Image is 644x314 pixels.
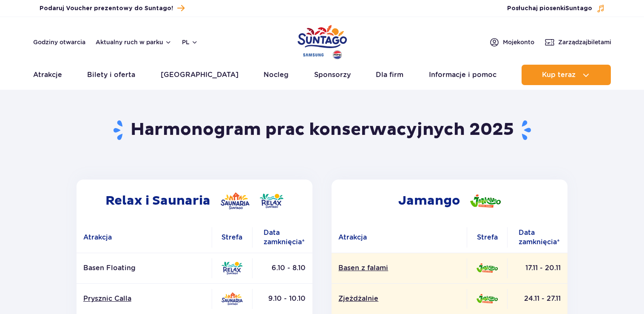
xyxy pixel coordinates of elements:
[83,263,205,273] p: Basen Floating
[252,222,312,253] th: Data zamknięcia*
[221,262,243,274] img: Relax
[33,38,85,46] a: Godziny otwarcia
[503,38,534,46] span: Moje konto
[507,4,605,13] button: Posłuchaj piosenkiSuntago
[508,222,567,253] th: Data zamknięcia*
[338,294,460,303] a: Zjeżdżalnie
[161,65,238,85] a: [GEOGRAPHIC_DATA]
[221,292,243,305] img: Saunaria
[376,65,403,85] a: Dla firm
[522,65,611,85] button: Kup teraz
[545,37,611,47] a: Zarządzajbiletami
[558,38,611,46] span: Zarządzaj biletami
[33,65,62,85] a: Atrakcje
[489,37,534,47] a: Mojekonto
[252,253,312,283] td: 6.10 - 8.10
[332,222,467,253] th: Atrakcja
[477,263,498,273] img: Jamango
[542,71,576,79] span: Kup teraz
[40,3,184,14] a: Podaruj Voucher prezentowy do Suntago!
[83,294,205,303] a: Prysznic Calla
[96,39,172,46] button: Aktualny ruch w parku
[477,294,498,303] img: Jamango
[212,222,252,253] th: Strefa
[182,38,198,46] button: pl
[77,222,212,253] th: Atrakcja
[314,65,351,85] a: Sponsorzy
[338,263,460,273] a: Basen z falami
[298,21,347,60] a: Park of Poland
[252,283,312,314] td: 9.10 - 10.10
[470,194,501,208] img: Jamango
[73,119,571,141] h1: Harmonogram prac konserwacyjnych 2025
[260,194,284,208] img: Relax
[332,180,567,222] h2: Jamango
[77,180,312,222] h2: Relax i Saunaria
[565,6,592,11] span: Suntago
[508,283,567,314] td: 24.11 - 27.11
[87,65,135,85] a: Bilety i oferta
[40,4,173,13] span: Podaruj Voucher prezentowy do Suntago!
[264,65,289,85] a: Nocleg
[429,65,496,85] a: Informacje i pomoc
[221,192,250,209] img: Saunaria
[467,222,508,253] th: Strefa
[507,4,592,13] span: Posłuchaj piosenki
[508,253,567,283] td: 17.11 - 20.11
